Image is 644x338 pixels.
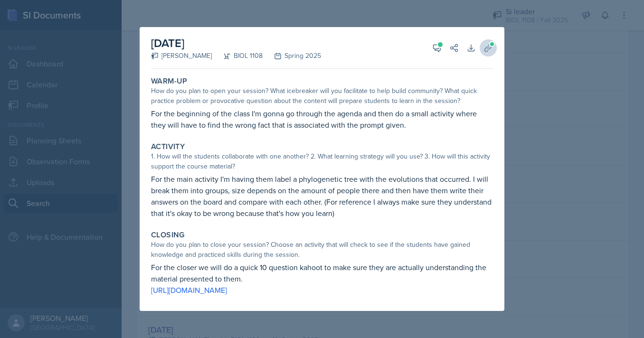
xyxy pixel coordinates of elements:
div: How do you plan to open your session? What icebreaker will you facilitate to help build community... [151,86,493,106]
label: Warm-Up [151,76,188,86]
div: [PERSON_NAME] [151,51,212,61]
label: Activity [151,142,185,151]
label: Closing [151,230,185,240]
div: How do you plan to close your session? Choose an activity that will check to see if the students ... [151,240,493,260]
p: For the main activity I'm having them label a phylogenetic tree with the evolutions that occurred... [151,173,493,219]
div: BIOL 1108 [212,51,263,61]
a: [URL][DOMAIN_NAME] [151,285,227,295]
h2: [DATE] [151,35,321,52]
p: For the closer we will do a quick 10 question kahoot to make sure they are actually understanding... [151,262,493,284]
p: For the beginning of the class I'm gonna go through the agenda and then do a small activity where... [151,108,493,131]
div: 1. How will the students collaborate with one another? 2. What learning strategy will you use? 3.... [151,151,493,171]
div: Spring 2025 [263,51,321,61]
